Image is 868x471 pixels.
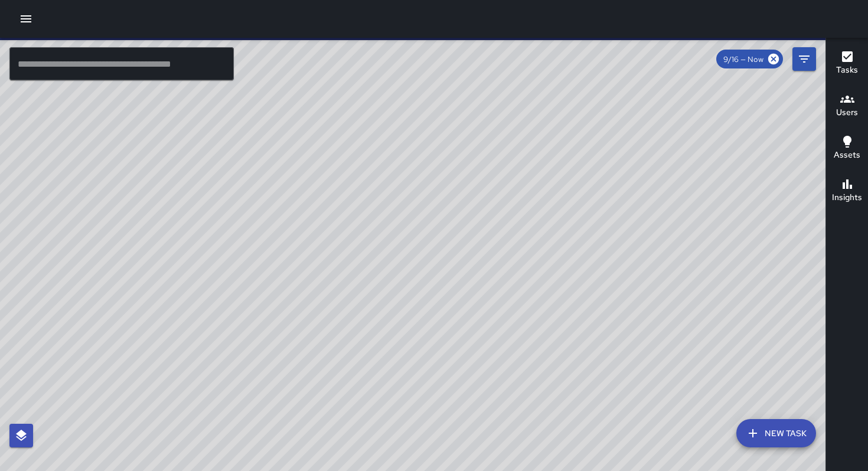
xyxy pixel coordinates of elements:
[826,127,868,170] button: Assets
[832,191,862,204] h6: Insights
[736,419,816,447] button: New Task
[716,54,771,64] span: 9/16 — Now
[792,47,816,71] button: Filters
[826,42,868,85] button: Tasks
[836,106,858,119] h6: Users
[826,170,868,212] button: Insights
[834,149,860,162] h6: Assets
[716,50,783,68] div: 9/16 — Now
[836,64,858,77] h6: Tasks
[826,85,868,127] button: Users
